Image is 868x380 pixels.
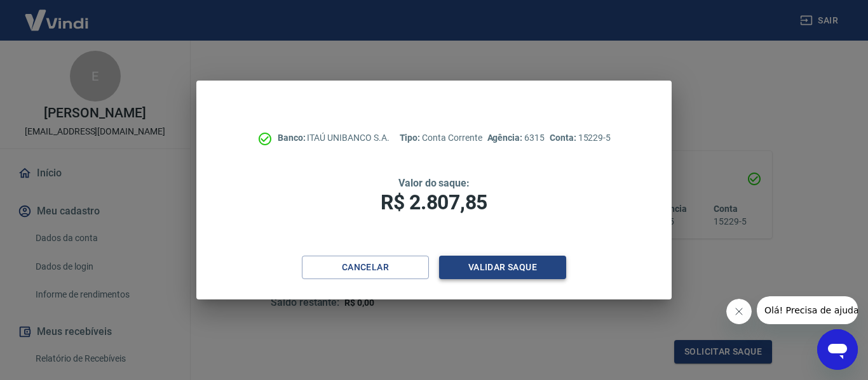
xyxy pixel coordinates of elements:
[487,133,525,143] span: Agência:
[302,256,429,279] button: Cancelar
[817,329,858,370] iframe: Botão para abrir a janela de mensagens
[278,133,308,143] span: Banco:
[439,256,566,279] button: Validar saque
[757,296,858,324] iframe: Mensagem da empresa
[550,131,611,145] p: 15229-5
[8,9,107,19] span: Olá! Precisa de ajuda?
[487,131,545,145] p: 6315
[381,190,487,214] span: R$ 2.807,85
[398,177,470,189] span: Valor do saque:
[726,299,752,324] iframe: Fechar mensagem
[400,133,423,143] span: Tipo:
[278,131,390,145] p: ITAÚ UNIBANCO S.A.
[400,131,482,145] p: Conta Corrente
[550,133,578,143] span: Conta:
